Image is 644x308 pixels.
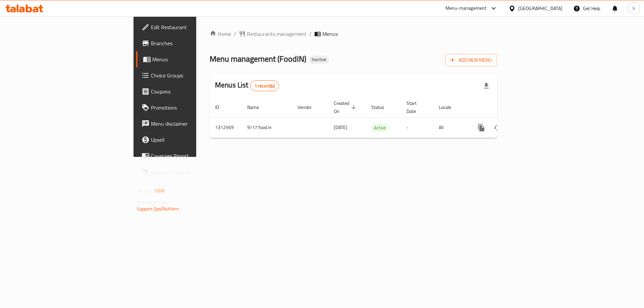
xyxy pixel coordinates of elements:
[136,83,241,100] a: Coupons
[137,186,153,195] span: Version:
[468,97,543,118] th: Actions
[136,100,241,116] a: Promotions
[309,30,312,38] li: /
[136,67,241,83] a: Choice Groups
[136,35,241,51] a: Branches
[151,136,236,144] span: Upsell
[371,124,388,132] span: Active
[151,23,236,31] span: Edit Restaurant
[215,80,279,91] h2: Menus List
[298,103,320,111] span: Vendor
[242,117,292,138] td: 9/17 food in
[151,152,236,160] span: Coverage Report
[136,164,241,180] a: Grocery Checklist
[137,198,168,206] span: Get support on:
[445,4,487,12] div: Menu-management
[154,186,165,195] span: 1.0.0
[251,83,279,89] span: 1 record(s)
[473,120,489,136] button: more
[433,117,468,138] td: All
[136,51,241,67] a: Menus
[250,80,279,91] div: Total records count
[478,78,494,94] div: Export file
[215,103,228,111] span: ID
[210,97,543,138] table: enhanced table
[210,51,306,66] span: Menu management ( FoodIN )
[371,103,393,111] span: Status
[445,54,497,66] button: Add New Menu
[322,30,338,38] span: Menus
[401,117,433,138] td: -
[136,132,241,148] a: Upsell
[151,87,236,96] span: Coupons
[151,168,236,176] span: Grocery Checklist
[210,30,497,38] nav: breadcrumb
[371,124,388,132] div: Active
[151,71,236,79] span: Choice Groups
[334,99,358,115] span: Created On
[309,57,329,62] span: Inactive
[136,116,241,132] a: Menu disclaimer
[152,55,236,63] span: Menus
[407,99,425,115] span: Start Date
[137,204,179,213] a: Support.OpsPlatform
[136,19,241,35] a: Edit Restaurant
[334,123,347,132] span: [DATE]
[489,120,505,136] button: Change Status
[450,56,492,64] span: Add New Menu
[247,30,307,38] span: Restaurants management
[518,5,562,12] div: [GEOGRAPHIC_DATA]
[247,103,268,111] span: Name
[151,104,236,112] span: Promotions
[309,56,329,64] div: Inactive
[439,103,460,111] span: Locale
[239,30,307,38] a: Restaurants management
[633,5,635,12] span: h
[136,148,241,164] a: Coverage Report
[151,39,236,47] span: Branches
[151,120,236,128] span: Menu disclaimer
